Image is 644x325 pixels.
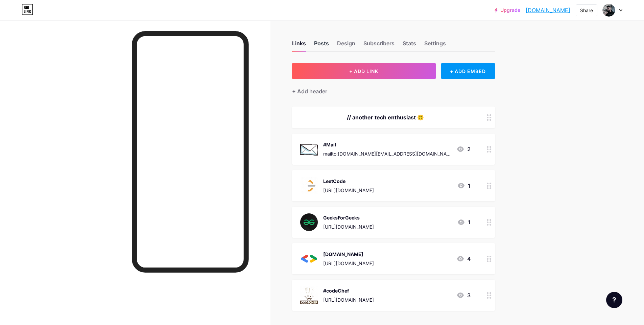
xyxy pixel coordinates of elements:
img: GeeksForGeeks [300,213,318,231]
div: 4 [456,255,471,263]
div: GeeksForGeeks [323,214,374,221]
div: [URL][DOMAIN_NAME] [323,187,374,194]
div: 2 [456,145,471,153]
img: #codeChef [300,286,318,304]
button: + ADD LINK [292,63,436,79]
div: Settings [424,39,446,51]
div: [DOMAIN_NAME] [323,251,374,258]
div: 1 [457,182,471,190]
div: Design [337,39,355,51]
div: LeetCode [323,178,374,185]
div: + Add header [292,87,327,95]
div: #Mail [323,141,451,148]
img: #Mail [300,140,318,158]
a: [DOMAIN_NAME] [526,6,570,14]
div: Stats [403,39,416,51]
div: [URL][DOMAIN_NAME] [323,296,374,303]
div: [URL][DOMAIN_NAME] [323,223,374,230]
div: // another tech enthusiast 🙃 [300,113,471,121]
img: LeetCode [300,177,318,194]
div: [URL][DOMAIN_NAME] [323,260,374,267]
div: Subscribers [363,39,395,51]
div: Posts [314,39,329,51]
span: + ADD LINK [349,68,378,74]
div: 3 [456,291,471,299]
a: Upgrade [495,7,520,13]
div: 1 [457,218,471,226]
div: Share [580,7,593,14]
img: g.dev [300,250,318,268]
div: Links [292,39,306,51]
img: anikadhikari [602,4,615,17]
div: #codeChef [323,287,374,294]
div: + ADD EMBED [441,63,495,79]
div: mailto:[DOMAIN_NAME][EMAIL_ADDRESS][DOMAIN_NAME] [323,150,451,157]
